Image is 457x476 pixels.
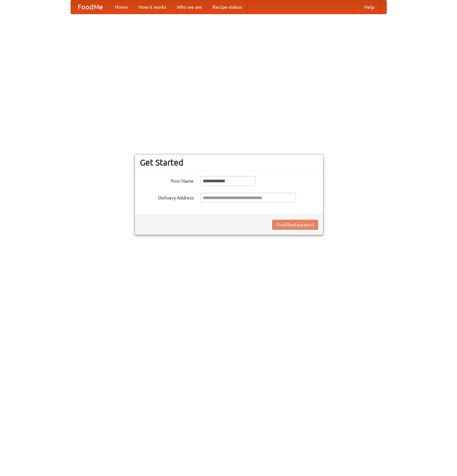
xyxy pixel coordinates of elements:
a: How it works [133,0,172,14]
a: Help [359,0,380,14]
a: Home [110,0,133,14]
button: Find Restaurants! [272,220,318,230]
a: FoodMe [71,0,110,14]
a: Who we are [172,0,207,14]
h3: Get Started [140,157,318,168]
label: Your Name [140,176,194,184]
label: Delivery Address [140,193,194,201]
a: Recipe videos [207,0,247,14]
